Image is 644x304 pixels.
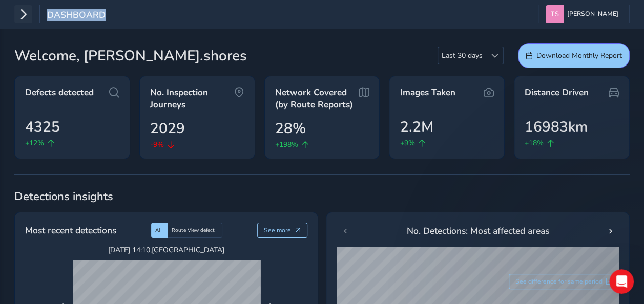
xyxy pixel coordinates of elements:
span: See difference for same period [515,277,603,286]
button: See difference for same period [509,274,619,289]
span: 2.2M [400,116,433,138]
button: [PERSON_NAME] [546,5,622,23]
button: Download Monthly Report [518,43,630,68]
span: Most recent detections [25,224,116,237]
span: +9% [400,138,414,148]
span: See more [264,226,291,234]
span: [PERSON_NAME] [567,5,618,23]
span: Distance Driven [525,86,589,99]
span: Images Taken [400,86,455,99]
span: -9% [150,139,164,150]
span: Detections insights [14,189,630,204]
span: [DATE] 14:10 , [GEOGRAPHIC_DATA] [73,245,260,255]
span: Download Monthly Report [536,51,622,60]
span: No. Inspection Journeys [150,86,234,111]
span: 4325 [25,116,60,138]
span: +198% [275,139,298,150]
span: AI [155,227,160,234]
span: 2029 [150,118,185,139]
img: diamond-layout [546,5,564,23]
div: Route View defect [168,223,222,238]
div: AI [151,223,168,238]
button: See more [257,223,308,238]
span: Route View defect [172,227,215,234]
span: Network Covered (by Route Reports) [275,86,359,111]
span: Dashboard [47,9,106,23]
span: Last 30 days [438,47,486,64]
span: 16983km [525,116,588,138]
span: Welcome, [PERSON_NAME].shores [14,45,247,67]
span: Defects detected [25,86,94,99]
iframe: Intercom live chat [609,269,634,294]
span: +12% [25,138,44,148]
span: No. Detections: Most affected areas [407,224,549,237]
span: +18% [525,138,544,148]
span: 28% [275,118,306,139]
